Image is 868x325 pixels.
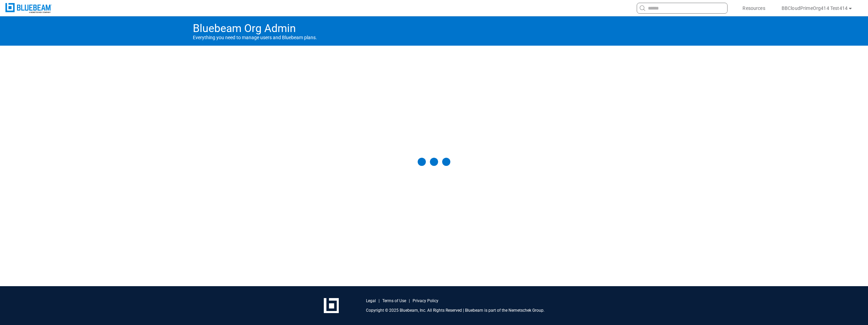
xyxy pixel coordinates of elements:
button: BBCloudPrimeOrg414 Test414 [773,3,861,14]
p: Copyright © 2025 Bluebeam, Inc. All Rights Reserved | Bluebeam is part of the Nemetschek Group. [366,308,545,313]
a: Terms of Use [382,298,406,304]
a: Privacy Policy [413,298,438,304]
div: Everything you need to manage users and Bluebeam plans. [187,16,681,46]
button: Resources [734,3,773,14]
div: undefined [418,158,450,166]
img: Bluebeam, Inc. [5,3,52,13]
a: Legal [366,298,376,304]
h1: Bluebeam Org Admin [193,22,675,35]
div: | | [366,298,438,304]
